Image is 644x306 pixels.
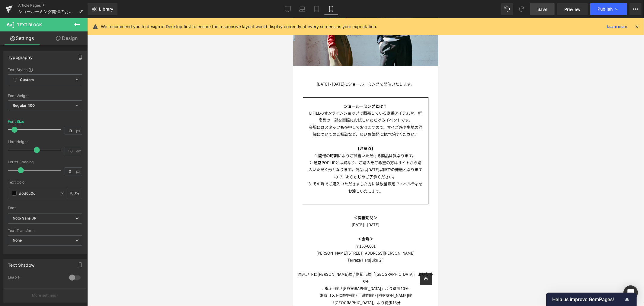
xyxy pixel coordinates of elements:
[17,22,42,27] span: Text Block
[45,31,89,45] a: Design
[8,229,82,233] div: Text Transform
[19,190,58,197] input: Color
[5,224,140,231] p: 〒150-0001
[5,267,140,274] p: JR山手線「[GEOGRAPHIC_DATA]」より徒歩10分
[76,169,81,173] span: px
[623,285,638,300] div: Open Intercom Messenger
[25,135,123,140] span: 開催の時期によりご試着いただける商品は異なります。
[5,238,140,245] p: Terraza Harajuku 2F
[295,3,309,15] a: Laptop
[280,3,295,15] a: Desktop
[20,77,34,83] b: Custom
[63,127,82,133] span: 【注意点】
[501,3,513,15] button: Undo
[16,163,130,175] span: 3. その場でご購入いただきました方には数量限定でノベルティをお渡しいたします。
[5,274,140,288] p: 東京目メトロ銀座線 / 半蔵門線 / [PERSON_NAME]線「[GEOGRAPHIC_DATA]」より徒歩13分
[8,275,63,281] div: Enable
[552,297,623,302] span: Help us improve GemPages!
[8,94,82,98] div: Font Weight
[630,3,642,15] button: More
[76,129,81,133] span: px
[15,106,130,120] p: 会場にはスタッフも在中しておりますので、サイズ感や生地の詳細についてのご相談など、ぜひお気軽にお声がけください。
[99,6,113,12] span: Library
[605,23,630,30] a: Learn more
[16,142,130,161] span: 2. 通常POP UPとは異なり、ご購入をご希望の方はサイトから購入いただく形となります。商品は[DATE]以降での発送となりますので、あらかじめご了承ください。
[51,85,94,91] strong: ショールーミングとは？
[67,188,82,199] div: %
[5,62,140,69] p: [DATE] - [DATE]にショールーミングを開催いたします。
[5,203,140,210] p: [DATE] - [DATE]
[65,218,80,223] strong: ＜会場＞
[13,216,37,221] i: Noto Sans JP
[22,135,123,140] span: 1.
[61,197,84,202] strong: ＜開催期間＞
[15,91,130,106] p: LIFiLLのオンラインショップで販売している定番アイテムや、新商品の一部を実際にお試しいただけるイベントです。
[13,238,22,243] b: None
[564,6,581,12] span: Preview
[8,160,82,164] div: Letter Spacing
[13,103,35,108] b: Regular 400
[8,140,82,144] div: Line Height
[18,3,88,8] a: Article Pages
[8,51,33,60] div: Typography
[88,3,117,15] a: New Library
[32,293,56,298] p: More settings
[598,7,613,11] span: Publish
[4,288,86,302] button: More settings
[324,3,338,15] a: Mobile
[552,296,631,303] button: Show survey - Help us improve GemPages!
[8,180,82,184] div: Text Color
[8,259,34,268] div: Text Shadow
[5,231,140,238] p: [PERSON_NAME][STREET_ADDRESS][PERSON_NAME]
[5,252,140,267] p: 東京メトロ[PERSON_NAME]線 / 副都心線「[GEOGRAPHIC_DATA]」より徒歩8分
[8,206,82,210] div: Font
[590,3,627,15] button: Publish
[101,23,377,30] p: We recommend you to design in Desktop first to ensure the responsive layout would display correct...
[8,119,24,124] div: Font Size
[557,3,588,15] a: Preview
[8,67,82,72] div: Text Styles
[537,6,547,12] span: Save
[309,3,324,15] a: Tablet
[76,149,81,153] span: em
[18,9,76,14] span: ショールーミング開催のお知らせ
[516,3,528,15] button: Redo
